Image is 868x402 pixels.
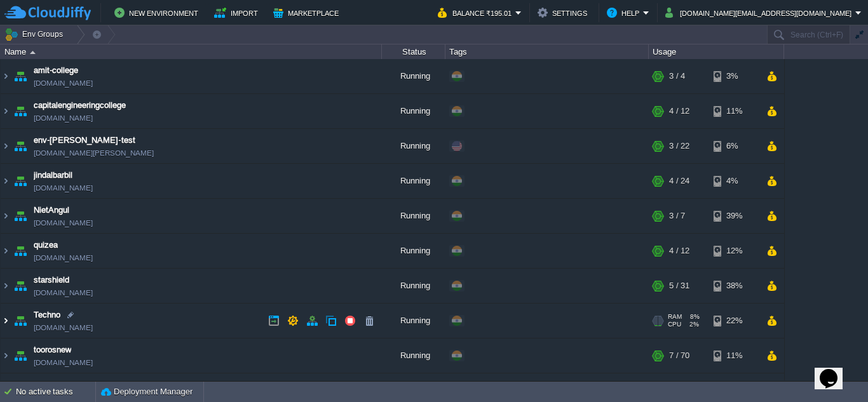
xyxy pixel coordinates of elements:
[16,382,95,402] div: No active tasks
[687,313,700,321] span: 8%
[1,164,11,198] img: AMDAwAAAACH5BAEAAAAALAAAAAABAAEAAAICRAEAOw==
[1,129,11,163] img: AMDAwAAAACH5BAEAAAAALAAAAAABAAEAAAICRAEAOw==
[34,112,93,124] a: [DOMAIN_NAME]
[1,304,11,338] img: AMDAwAAAACH5BAEAAAAALAAAAAABAAEAAAICRAEAOw==
[669,269,689,303] div: 5 / 31
[382,164,445,198] div: Running
[1,234,11,268] img: AMDAwAAAACH5BAEAAAAALAAAAAABAAEAAAICRAEAOw==
[11,94,29,128] img: AMDAwAAAACH5BAEAAAAALAAAAAABAAEAAAICRAEAOw==
[607,5,643,20] button: Help
[714,129,755,163] div: 6%
[11,129,29,163] img: AMDAwAAAACH5BAEAAAAALAAAAAABAAEAAAICRAEAOw==
[34,77,93,90] a: [DOMAIN_NAME]
[34,239,58,251] a: quizea
[11,59,29,93] img: AMDAwAAAACH5BAEAAAAALAAAAAABAAEAAAICRAEAOw==
[382,94,445,128] div: Running
[686,321,699,328] span: 2%
[383,44,445,59] div: Status
[714,59,755,93] div: 3%
[669,129,689,163] div: 3 / 22
[815,351,855,389] iframe: chat widget
[668,321,681,328] span: CPU
[101,385,193,398] button: Deployment Manager
[114,5,202,20] button: New Environment
[34,356,93,369] a: [DOMAIN_NAME]
[382,304,445,338] div: Running
[669,164,689,198] div: 4 / 24
[669,59,685,93] div: 3 / 4
[538,5,591,20] button: Settings
[34,309,60,321] a: Techno
[714,94,755,128] div: 11%
[11,234,29,268] img: AMDAwAAAACH5BAEAAAAALAAAAAABAAEAAAICRAEAOw==
[30,51,36,54] img: AMDAwAAAACH5BAEAAAAALAAAAAABAAEAAAICRAEAOw==
[669,94,689,128] div: 4 / 12
[34,321,93,334] a: [DOMAIN_NAME]
[714,269,755,303] div: 38%
[34,274,69,286] a: starshield
[34,204,69,217] a: NietAngul
[1,199,11,233] img: AMDAwAAAACH5BAEAAAAALAAAAAABAAEAAAICRAEAOw==
[34,182,93,194] a: [DOMAIN_NAME]
[214,5,262,20] button: Import
[714,338,755,373] div: 11%
[1,44,381,59] div: Name
[4,5,91,21] img: CloudJiffy
[34,344,71,356] a: toorosnew
[34,134,135,147] a: env-[PERSON_NAME]-test
[382,234,445,268] div: Running
[34,251,93,264] a: [DOMAIN_NAME]
[11,304,29,338] img: AMDAwAAAACH5BAEAAAAALAAAAAABAAEAAAICRAEAOw==
[649,44,783,59] div: Usage
[665,5,855,20] button: [DOMAIN_NAME][EMAIL_ADDRESS][DOMAIN_NAME]
[11,164,29,198] img: AMDAwAAAACH5BAEAAAAALAAAAAABAAEAAAICRAEAOw==
[382,269,445,303] div: Running
[1,59,11,93] img: AMDAwAAAACH5BAEAAAAALAAAAAABAAEAAAICRAEAOw==
[34,217,93,229] a: [DOMAIN_NAME]
[714,199,755,233] div: 39%
[446,44,648,59] div: Tags
[438,5,515,20] button: Balance ₹195.01
[669,234,689,268] div: 4 / 12
[11,269,29,303] img: AMDAwAAAACH5BAEAAAAALAAAAAABAAEAAAICRAEAOw==
[382,129,445,163] div: Running
[273,5,342,20] button: Marketplace
[382,199,445,233] div: Running
[714,164,755,198] div: 4%
[1,269,11,303] img: AMDAwAAAACH5BAEAAAAALAAAAAABAAEAAAICRAEAOw==
[34,99,126,112] a: capitalengineeringcollege
[1,94,11,128] img: AMDAwAAAACH5BAEAAAAALAAAAAABAAEAAAICRAEAOw==
[714,234,755,268] div: 12%
[382,59,445,93] div: Running
[669,199,685,233] div: 3 / 7
[4,25,67,43] button: Env Groups
[668,313,682,321] span: RAM
[669,338,689,373] div: 7 / 70
[11,338,29,373] img: AMDAwAAAACH5BAEAAAAALAAAAAABAAEAAAICRAEAOw==
[1,338,11,373] img: AMDAwAAAACH5BAEAAAAALAAAAAABAAEAAAICRAEAOw==
[382,338,445,373] div: Running
[714,304,755,338] div: 22%
[34,286,93,299] a: [DOMAIN_NAME]
[34,169,72,182] a: jindalbarbil
[34,379,71,391] a: yppschool
[34,147,154,159] a: [DOMAIN_NAME][PERSON_NAME]
[11,199,29,233] img: AMDAwAAAACH5BAEAAAAALAAAAAABAAEAAAICRAEAOw==
[34,64,78,77] a: amit-college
